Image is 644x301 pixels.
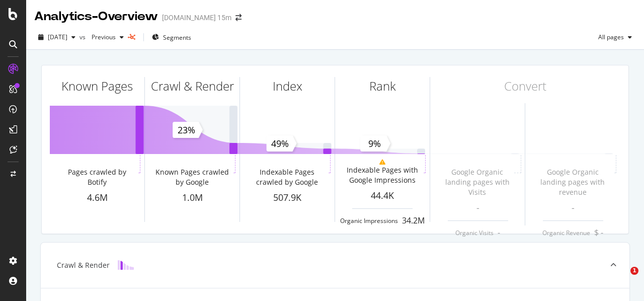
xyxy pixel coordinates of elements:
[235,14,242,21] div: arrow-right-arrow-left
[48,33,67,41] span: 2025 Sep. 15th
[57,260,110,270] div: Crawl & Render
[88,33,116,41] span: Previous
[61,78,133,95] div: Known Pages
[163,33,191,42] span: Segments
[151,78,234,95] div: Crawl & Render
[369,78,396,95] div: Rank
[34,29,79,45] button: [DATE]
[79,33,88,41] span: vs
[248,167,327,187] div: Indexable Pages crawled by Google
[335,189,430,202] div: 44.4K
[152,167,231,187] div: Known Pages crawled by Google
[594,29,636,45] button: All pages
[610,267,634,291] iframe: Intercom live chat
[162,13,231,23] div: [DOMAIN_NAME] 15m
[402,215,425,227] div: 34.2M
[343,165,422,185] div: Indexable Pages with Google Impressions
[273,78,302,95] div: Index
[594,33,624,41] span: All pages
[50,191,144,204] div: 4.6M
[145,191,239,204] div: 1.0M
[88,29,128,45] button: Previous
[34,8,158,25] div: Analytics - Overview
[118,260,134,270] img: block-icon
[57,167,136,187] div: Pages crawled by Botify
[630,267,638,275] span: 1
[240,191,335,204] div: 507.9K
[340,216,398,225] div: Organic Impressions
[148,29,195,45] button: Segments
